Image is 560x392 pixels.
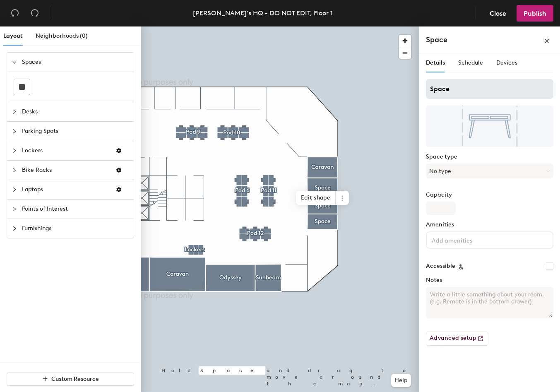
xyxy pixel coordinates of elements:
span: Close [490,10,506,17]
span: collapsed [12,129,17,134]
span: undo [11,9,19,17]
span: Devices [496,59,517,66]
input: Add amenities [430,235,505,245]
span: collapsed [12,207,17,212]
button: Redo (⌘ + ⇧ + Z) [26,5,43,22]
button: Close [483,5,513,22]
h4: Space [426,34,447,45]
span: Layout [3,32,22,39]
span: Details [426,59,445,66]
label: Capacity [426,192,553,198]
button: Custom Resource [7,373,134,386]
span: Custom Resource [51,375,99,382]
span: collapsed [12,168,17,173]
div: [PERSON_NAME]'s HQ - DO NOT EDIT, Floor 1 [193,8,333,18]
span: close [544,38,550,44]
span: Edit shape [296,191,336,205]
img: The space named Space [426,106,553,147]
span: Spaces [22,53,129,72]
span: Desks [22,102,129,121]
span: Lockers [22,141,109,160]
span: collapsed [12,187,17,192]
span: Laptops [22,180,109,199]
span: Bike Racks [22,161,109,180]
span: Neighborhoods (0) [36,32,88,39]
button: Undo (⌘ + Z) [7,5,23,22]
span: Schedule [458,59,483,66]
label: Accessible [426,263,455,269]
span: expanded [12,60,17,65]
label: Notes [426,277,553,284]
button: Help [391,374,411,387]
button: Publish [517,5,553,22]
span: Publish [524,10,546,17]
span: Furnishings [22,219,129,238]
label: Amenities [426,221,553,228]
span: Points of Interest [22,200,129,219]
span: collapsed [12,226,17,231]
button: Advanced setup [426,332,488,346]
span: Parking Spots [22,122,129,141]
button: No type [426,164,553,178]
span: collapsed [12,148,17,153]
label: Space type [426,154,553,160]
span: collapsed [12,109,17,114]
